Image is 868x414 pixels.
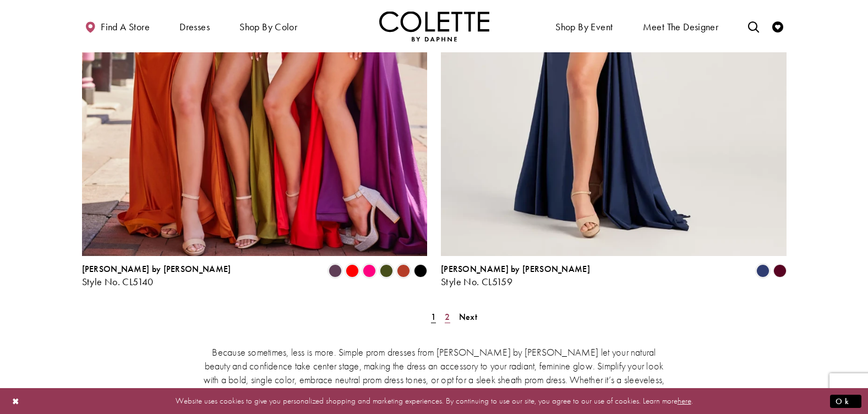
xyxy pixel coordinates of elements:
img: Colette by Daphne [379,11,489,41]
a: Visit Home Page [379,11,489,41]
span: Dresses [177,11,212,41]
a: Find a store [82,11,152,41]
span: Next [459,311,477,323]
i: Hot Pink [363,264,376,277]
i: Red [346,264,359,277]
i: Sienna [397,264,410,277]
span: 1 [431,311,436,323]
span: Style No. CL5159 [441,275,512,288]
a: Toggle search [745,11,762,41]
div: Colette by Daphne Style No. CL5159 [441,264,590,287]
p: Website uses cookies to give you personalized shopping and marketing experiences. By continuing t... [79,394,789,408]
i: Olive [380,264,393,277]
a: Check Wishlist [769,11,786,41]
span: Style No. CL5140 [82,275,154,288]
a: Next Page [456,309,481,325]
span: Shop By Event [555,21,613,32]
div: Colette by Daphne Style No. CL5140 [82,264,231,287]
i: Burgundy [773,264,787,277]
span: Shop By Event [553,11,615,41]
span: Meet the designer [643,21,719,32]
span: 2 [445,311,450,323]
span: [PERSON_NAME] by [PERSON_NAME] [82,263,231,275]
span: Current Page [428,309,439,325]
a: here [678,395,691,406]
span: Find a store [101,21,150,32]
a: Meet the designer [640,11,722,41]
button: Close Dialog [7,391,25,411]
i: Black [414,264,427,277]
a: Page 2 [441,309,453,325]
i: Navy Blue [756,264,769,277]
span: Dresses [179,21,210,32]
span: [PERSON_NAME] by [PERSON_NAME] [441,263,590,275]
span: Shop by color [239,21,297,32]
button: Submit Dialog [830,394,861,408]
i: Plum [329,264,342,277]
span: Shop by color [237,11,300,41]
